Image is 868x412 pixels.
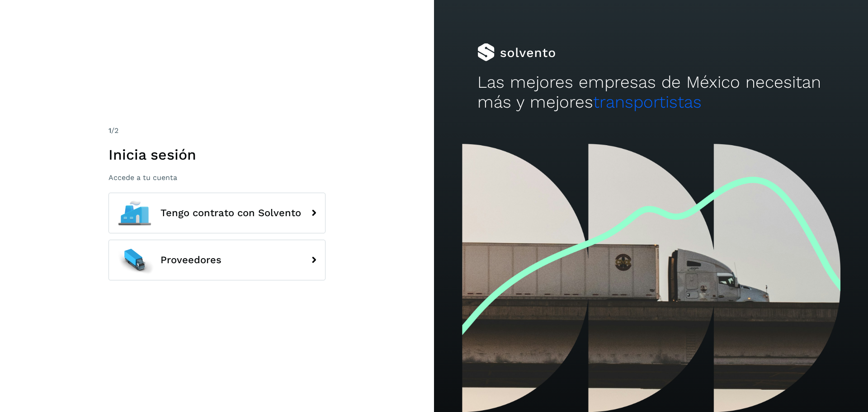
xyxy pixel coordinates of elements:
span: Tengo contrato con Solvento [160,208,301,218]
span: 1 [108,126,111,135]
p: Accede a tu cuenta [108,173,325,182]
span: Proveedores [160,255,222,265]
span: transportistas [593,92,702,112]
h1: Inicia sesión [108,146,325,163]
button: Tengo contrato con Solvento [108,193,325,233]
h2: Las mejores empresas de México necesitan más y mejores [477,72,825,113]
div: /2 [108,125,325,136]
button: Proveedores [108,240,325,280]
